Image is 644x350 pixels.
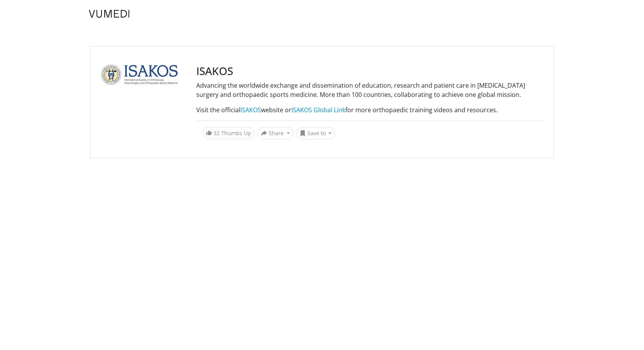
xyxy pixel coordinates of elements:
[196,81,543,99] p: Advancing the worldwide exchange and dissemination of education, research and patient care in [ME...
[258,127,293,139] button: Share
[296,127,335,139] button: Save to
[196,65,543,78] h3: ISAKOS
[89,10,130,18] img: VuMedi Logo
[202,127,255,139] a: 32 Thumbs Up
[214,129,220,137] span: 32
[240,106,261,114] a: ISAKOS
[196,105,543,114] p: Visit the official website or for more orthopaedic training videos and resources.
[291,106,345,114] a: ISAKOS Global Link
